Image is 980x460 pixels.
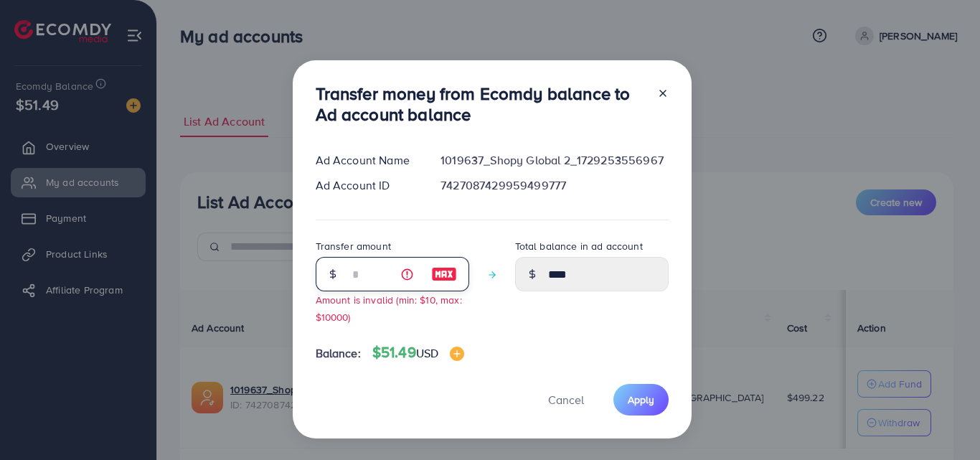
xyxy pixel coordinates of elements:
[429,177,679,194] div: 7427087429959499777
[431,266,457,283] img: image
[372,344,464,362] h4: $51.49
[316,345,361,362] span: Balance:
[613,384,669,415] button: Apply
[316,293,462,323] small: Amount is invalid (min: $10, max: $10000)
[304,177,430,194] div: Ad Account ID
[304,152,430,169] div: Ad Account Name
[919,395,969,449] iframe: Chat
[429,152,679,169] div: 1019637_Shopy Global 2_1729253556967
[530,384,602,415] button: Cancel
[515,239,643,253] label: Total balance in ad account
[548,392,584,408] span: Cancel
[316,239,391,253] label: Transfer amount
[416,345,438,361] span: USD
[316,83,646,125] h3: Transfer money from Ecomdy balance to Ad account balance
[628,393,654,407] span: Apply
[450,347,464,361] img: image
